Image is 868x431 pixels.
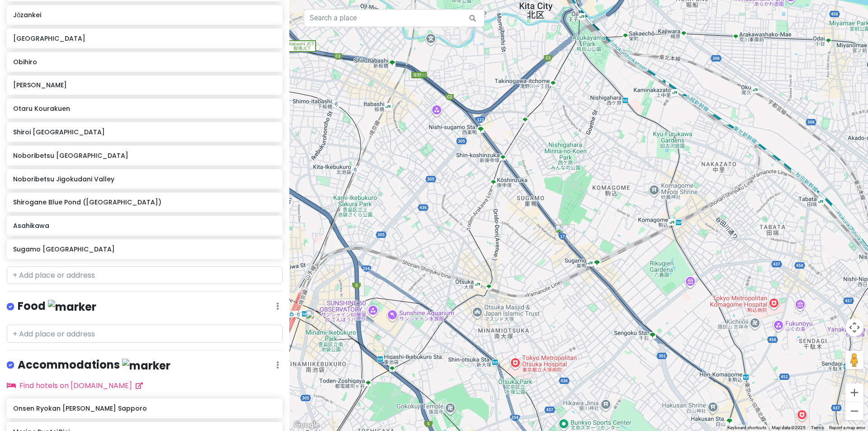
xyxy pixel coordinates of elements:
[13,11,276,19] h6: Jōzankei
[845,351,863,369] button: Drag Pegman onto the map to open Street View
[48,300,96,314] img: marker
[13,404,276,412] h6: Onsen Ryokan [PERSON_NAME] Sapporo
[7,380,143,391] a: Find hotels on [DOMAIN_NAME]
[555,224,575,244] div: Sugamo Jizodori Shopping Street
[845,402,863,420] button: Zoom out
[122,359,170,373] img: marker
[13,222,276,230] h6: Asahikawa
[13,58,276,66] h6: Obihiro
[13,152,276,160] h6: Noboribetsu [GEOGRAPHIC_DATA]
[829,425,865,430] a: Report a map error
[845,318,863,336] button: Map camera controls
[304,9,485,27] input: Search a place
[13,34,276,43] h6: [GEOGRAPHIC_DATA]
[13,128,276,136] h6: Shiroi [GEOGRAPHIC_DATA]
[727,425,766,431] button: Keyboard shortcuts
[292,419,321,431] a: Open this area in Google Maps (opens a new window)
[7,325,283,343] input: + Add place or address
[13,175,276,183] h6: Noboribetsu Jigokudani Valley
[7,266,283,284] input: + Add place or address
[13,81,276,89] h6: [PERSON_NAME]
[306,310,325,330] div: DEL style Ikebukuro Higashiguchi by Daiwa Roynet Hotel
[772,425,806,430] span: Map data ©2025
[292,419,321,431] img: Google
[845,384,863,402] button: Zoom in
[811,425,824,430] a: Terms
[13,198,276,206] h6: Shirogane Blue Pond ([GEOGRAPHIC_DATA])
[18,299,96,314] h4: Food
[13,245,276,253] h6: Sugamo [GEOGRAPHIC_DATA]
[18,358,170,373] h4: Accommodations
[13,104,276,113] h6: Otaru Kourakuen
